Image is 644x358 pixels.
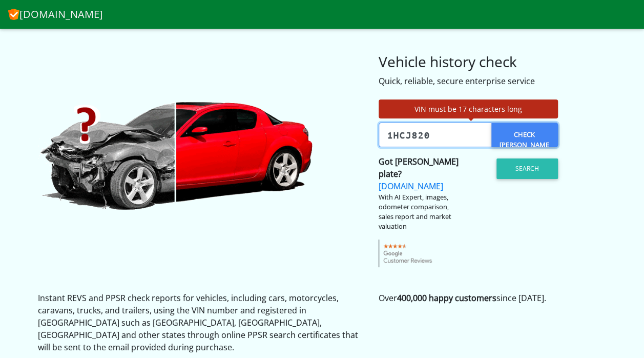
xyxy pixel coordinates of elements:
p: Over since [DATE]. [379,292,607,304]
div: With AI Expert, images, odometer comparison, sales report and market valuation [379,192,461,232]
h3: Vehicle history check [379,53,607,71]
a: [DOMAIN_NAME] [379,181,443,192]
div: Quick, reliable, secure enterprise service [379,75,607,87]
a: Check [PERSON_NAME]? [491,123,558,147]
a: [DOMAIN_NAME] [8,4,103,25]
strong: Got [PERSON_NAME] plate? [379,156,459,180]
img: gcr-badge-transparent.png.pagespeed.ce.05XcFOhvEz.png [379,240,438,267]
img: CheckVIN.com.au logo [8,7,19,20]
strong: 400,000 happy customers [397,292,496,304]
span: VIN must be 17 characters long [414,104,522,114]
p: Instant REVS and PPSR check reports for vehicles, including cars, motorcycles, caravans, trucks, ... [38,292,363,353]
img: CheckVIN [38,100,315,212]
button: Search [496,158,558,179]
